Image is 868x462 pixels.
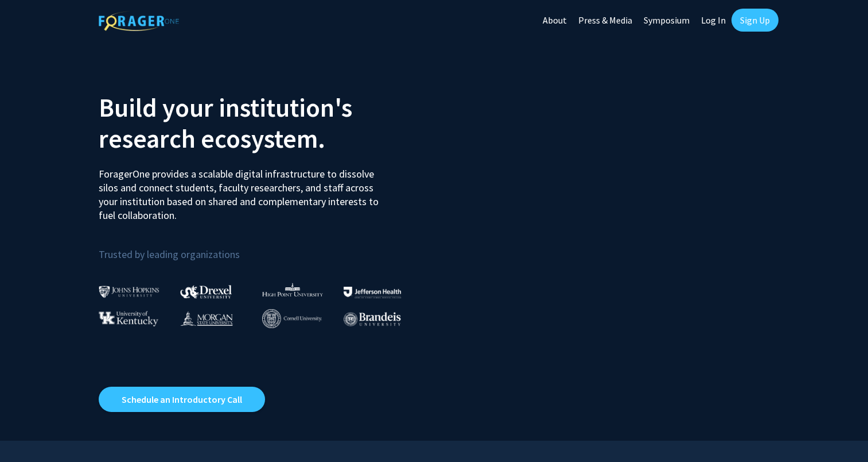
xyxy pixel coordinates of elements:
p: ForagerOne provides a scalable digital infrastructure to dissolve silos and connect students, fac... [99,159,387,222]
img: Thomas Jefferson University [344,287,401,298]
a: Opens in a new tab [99,387,265,412]
img: Brandeis University [344,312,401,326]
img: Johns Hopkins University [99,286,159,298]
img: Morgan State University [180,311,233,326]
a: Sign Up [731,9,779,32]
img: Drexel University [180,285,232,298]
h2: Build your institution's research ecosystem. [99,92,426,154]
img: High Point University [262,283,323,297]
img: ForagerOne Logo [99,11,179,31]
img: University of Kentucky [99,311,158,326]
img: Cornell University [262,309,322,328]
p: Trusted by leading organizations [99,232,426,263]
